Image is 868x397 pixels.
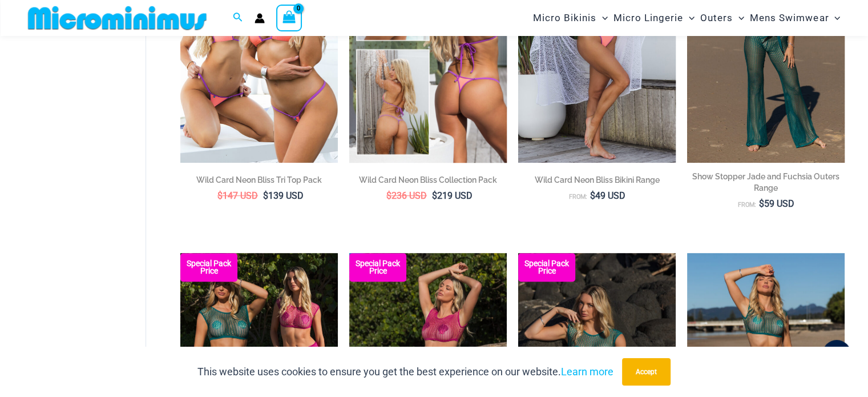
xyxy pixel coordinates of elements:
[23,5,211,31] img: MM SHOP LOGO FLAT
[697,3,747,33] a: OutersMenu ToggleMenu Toggle
[29,38,131,267] iframe: TrustedSite Certified
[530,3,611,33] a: Micro BikinisMenu ToggleMenu Toggle
[611,3,697,33] a: Micro LingerieMenu ToggleMenu Toggle
[432,190,473,201] bdi: 219 USD
[386,190,427,201] bdi: 236 USD
[180,174,338,186] h2: Wild Card Neon Bliss Tri Top Pack
[683,3,695,33] span: Menu Toggle
[518,174,676,190] a: Wild Card Neon Bliss Bikini Range
[687,171,845,198] a: Show Stopper Jade and Fuchsia Outers Range
[349,174,507,186] h2: Wild Card Neon Bliss Collection Pack
[622,358,671,386] button: Accept
[217,190,223,201] span: $
[613,3,683,33] span: Micro Lingerie
[738,201,756,208] span: From:
[596,3,608,33] span: Menu Toggle
[687,171,845,194] h2: Show Stopper Jade and Fuchsia Outers Range
[197,363,613,380] p: This website uses cookies to ensure you get the best experience on our website.
[747,3,843,33] a: Mens SwimwearMenu ToggleMenu Toggle
[561,366,613,378] a: Learn more
[518,260,575,275] b: Special Pack Price
[700,3,733,33] span: Outers
[590,190,595,201] span: $
[590,190,625,201] bdi: 49 USD
[180,174,338,190] a: Wild Card Neon Bliss Tri Top Pack
[217,190,258,201] bdi: 147 USD
[233,11,243,25] a: Search icon link
[276,5,302,31] a: View Shopping Cart, empty
[759,198,764,209] span: $
[255,13,265,23] a: Account icon link
[349,174,507,190] a: Wild Card Neon Bliss Collection Pack
[432,190,437,201] span: $
[518,174,676,186] h2: Wild Card Neon Bliss Bikini Range
[263,190,304,201] bdi: 139 USD
[829,3,840,33] span: Menu Toggle
[528,2,845,34] nav: Site Navigation
[733,3,744,33] span: Menu Toggle
[386,190,391,201] span: $
[263,190,268,201] span: $
[533,3,596,33] span: Micro Bikinis
[180,260,237,275] b: Special Pack Price
[569,193,587,200] span: From:
[349,260,406,275] b: Special Pack Price
[759,198,794,209] bdi: 59 USD
[750,3,829,33] span: Mens Swimwear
